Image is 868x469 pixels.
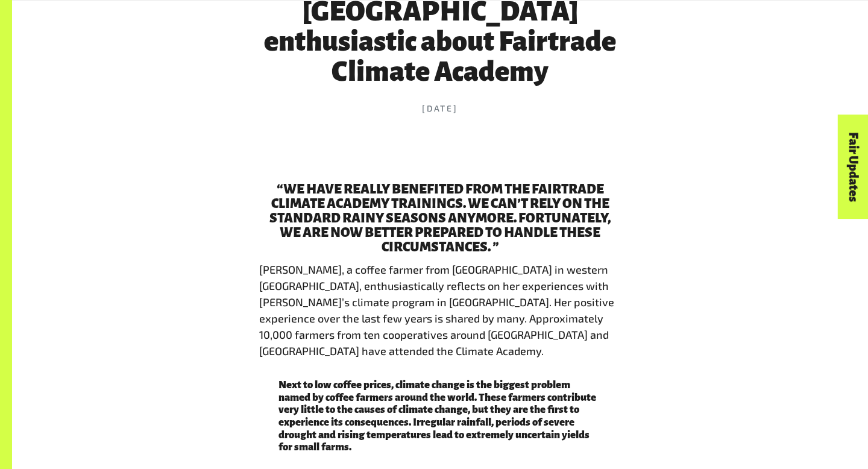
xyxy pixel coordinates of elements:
span: Next to low coffee prices, climate change is the biggest problem named by coffee farmers around t... [278,379,596,453]
time: [DATE] [259,102,621,115]
b: “We have really benefited from the Fairtrade Climate Academy trainings. We can’t rely on the stan... [269,182,611,254]
p: [PERSON_NAME], a coffee farmer from [GEOGRAPHIC_DATA] in western [GEOGRAPHIC_DATA], enthusiastica... [259,262,621,359]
